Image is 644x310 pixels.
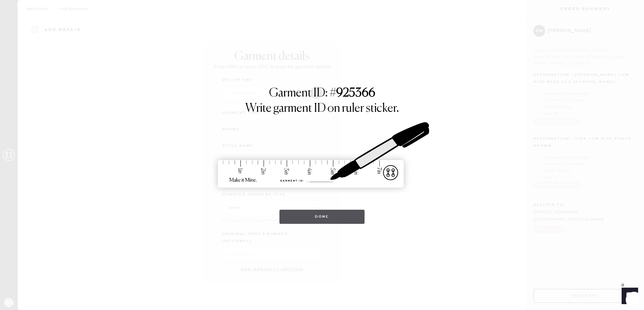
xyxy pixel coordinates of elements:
[616,284,641,309] iframe: Front Chat
[336,87,375,99] strong: 925366
[279,210,365,224] button: Done
[212,107,433,204] img: ruler-sticker-sharpie.svg
[269,86,375,101] h1: Garment ID: #
[245,101,399,116] h1: Write garment ID on ruler sticker.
